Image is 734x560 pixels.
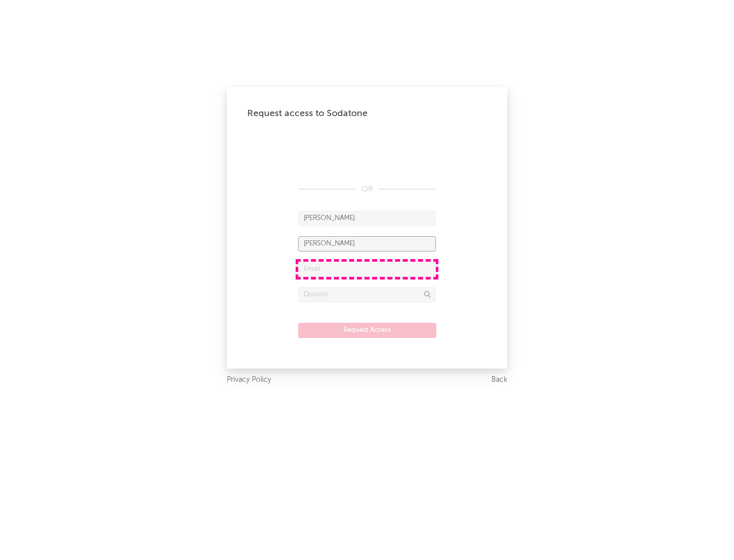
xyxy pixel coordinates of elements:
[298,211,436,226] input: First Name
[298,323,436,338] button: Request Access
[298,183,436,195] div: OR
[298,287,436,302] input: Division
[227,374,271,386] a: Privacy Policy
[298,262,436,277] input: Email
[491,374,507,386] a: Back
[247,107,487,120] div: Request access to Sodatone
[298,236,436,251] input: Last Name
